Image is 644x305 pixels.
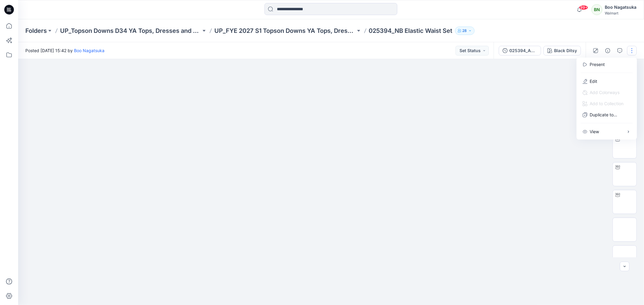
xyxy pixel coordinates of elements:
span: Posted [DATE] 15:42 by [25,47,104,54]
p: View [590,128,599,135]
div: Boo Nagatsuka [605,4,636,11]
a: Present [590,61,605,68]
p: 025394_NB Elastic Waist Set [369,27,453,35]
div: BN [591,4,602,15]
a: Folders [25,27,47,35]
div: 025394_ADM FULL_Rev1_NB Elastic Waist Set [509,47,537,54]
a: Boo Nagatsuka [74,48,104,53]
button: Details [603,46,613,55]
button: Black Ditsy [543,46,581,55]
div: Walmart [605,11,636,15]
a: UP_Topson Downs D34 YA Tops, Dresses and Sets [60,27,201,35]
p: 28 [463,27,467,34]
p: Duplicate to... [590,112,617,118]
button: 28 [455,27,475,35]
span: 99+ [579,5,588,10]
button: 025394_ADM FULL_Rev1_NB Elastic Waist Set [499,46,541,55]
a: UP_FYE 2027 S1 Topson Downs YA Tops, Dresses and Sets [214,27,355,35]
a: Edit [590,78,598,84]
div: Black Ditsy [554,47,577,54]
